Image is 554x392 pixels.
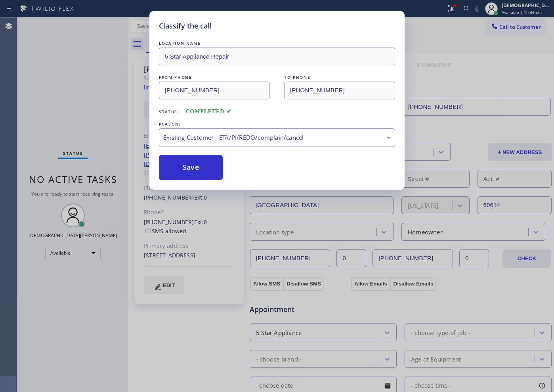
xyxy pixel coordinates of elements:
input: To phone [284,82,395,99]
button: Save [159,155,223,180]
div: REASON: [159,120,395,128]
span: Status: [159,109,180,114]
div: Existing Customer - ETA/PI/REDO/complain/cancel [163,133,391,142]
input: From phone [159,82,270,99]
h5: Classify the call [159,21,212,31]
div: TO PHONE [284,73,395,82]
div: LOCATION NAME [159,39,395,48]
span: COMPLETED [186,108,232,114]
div: FROM PHONE [159,73,270,82]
